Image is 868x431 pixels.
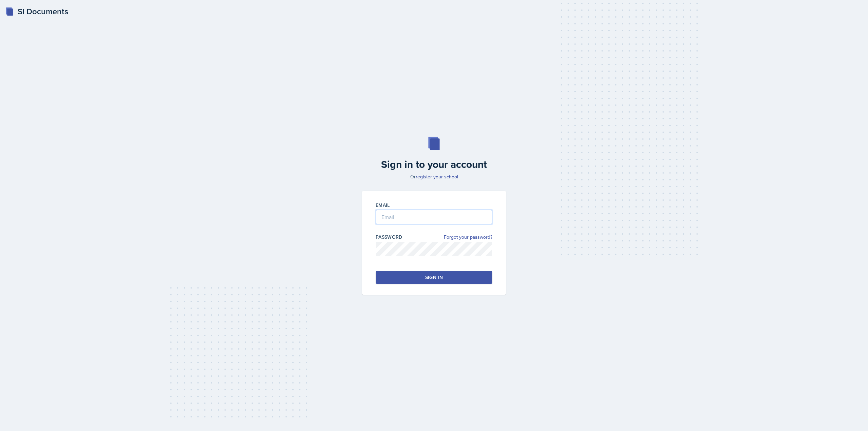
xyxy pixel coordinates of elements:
[376,271,492,284] button: Sign in
[5,5,68,18] a: SI Documents
[376,234,402,240] label: Password
[444,234,492,241] a: Forgot your password?
[425,274,443,281] div: Sign in
[376,210,492,224] input: Email
[376,202,390,209] label: Email
[416,173,458,180] a: register your school
[358,158,510,171] h2: Sign in to your account
[358,173,510,180] p: Or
